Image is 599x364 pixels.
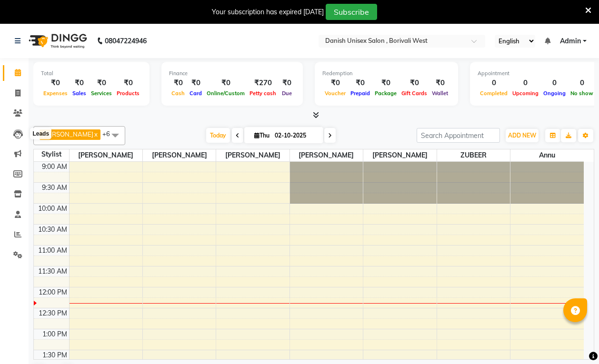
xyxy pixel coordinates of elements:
[114,78,142,89] div: ₹0
[40,329,69,339] div: 1:00 PM
[510,78,541,89] div: 0
[568,90,596,97] span: No show
[326,4,377,20] button: Subscribe
[510,149,584,161] span: Annu
[348,90,372,97] span: Prepaid
[247,90,279,97] span: Petty cash
[437,149,510,161] span: ZUBEER
[279,78,295,89] div: ₹0
[114,90,142,97] span: Products
[102,130,117,138] span: +6
[206,128,230,143] span: Today
[36,204,69,214] div: 10:00 AM
[40,350,69,360] div: 1:30 PM
[541,90,568,97] span: Ongoing
[280,90,294,97] span: Due
[169,69,295,78] div: Finance
[70,149,142,161] span: [PERSON_NAME]
[372,90,399,97] span: Package
[399,90,429,97] span: Gift Cards
[169,78,187,89] div: ₹0
[143,149,216,161] span: [PERSON_NAME]
[478,69,596,78] div: Appointment
[70,78,89,89] div: ₹0
[187,78,204,89] div: ₹0
[272,128,319,143] input: 2025-10-02
[36,266,69,276] div: 11:30 AM
[37,308,69,318] div: 12:30 PM
[541,78,568,89] div: 0
[212,7,324,17] div: Your subscription has expired [DATE]
[204,78,247,89] div: ₹0
[372,78,399,89] div: ₹0
[247,78,279,89] div: ₹270
[169,90,187,97] span: Cash
[93,130,98,138] a: x
[42,130,93,138] span: [PERSON_NAME]
[37,287,69,297] div: 12:00 PM
[429,90,450,97] span: Wallet
[399,78,429,89] div: ₹0
[348,78,372,89] div: ₹0
[40,162,69,172] div: 9:00 AM
[560,36,581,46] span: Admin
[41,78,70,89] div: ₹0
[187,90,204,97] span: Card
[478,78,510,89] div: 0
[568,78,596,89] div: 0
[40,183,69,193] div: 9:30 AM
[508,132,536,139] span: ADD NEW
[89,78,114,89] div: ₹0
[506,129,539,142] button: ADD NEW
[429,78,450,89] div: ₹0
[478,90,510,97] span: Completed
[363,149,436,161] span: [PERSON_NAME]
[41,90,70,97] span: Expenses
[204,90,247,97] span: Online/Custom
[290,149,363,161] span: [PERSON_NAME]
[105,28,147,54] b: 08047224946
[216,149,289,161] span: [PERSON_NAME]
[30,128,51,139] div: Leads
[510,90,541,97] span: Upcoming
[322,90,348,97] span: Voucher
[36,225,69,235] div: 10:30 AM
[70,90,89,97] span: Sales
[322,78,348,89] div: ₹0
[417,128,500,143] input: Search Appointment
[322,69,450,78] div: Redemption
[34,149,69,159] div: Stylist
[36,246,69,256] div: 11:00 AM
[89,90,114,97] span: Services
[41,69,142,78] div: Total
[24,28,90,54] img: logo
[252,132,272,139] span: Thu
